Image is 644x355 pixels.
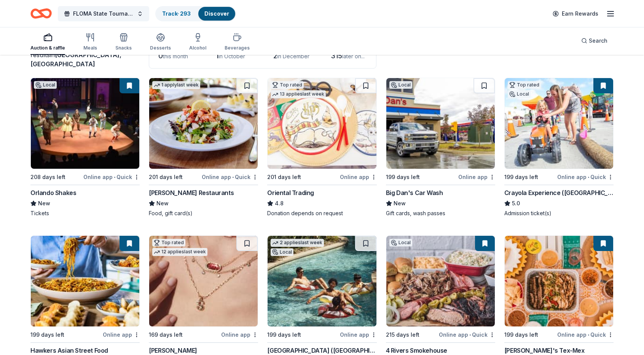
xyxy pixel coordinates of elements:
div: [PERSON_NAME] [149,346,197,355]
img: Image for Hawkers Asian Street Food [31,236,139,326]
span: 4.8 [275,199,284,208]
div: Local [389,239,412,246]
div: Local [271,248,293,256]
div: Admission ticket(s) [504,209,614,217]
a: Discover [204,10,229,17]
div: 13 applies last week [271,90,326,98]
span: later on... [342,53,365,59]
div: 199 days left [30,330,64,339]
a: Home [30,5,52,22]
span: 315 [331,52,342,60]
span: in December [277,53,309,59]
div: 208 days left [30,173,65,182]
div: Online app [340,172,377,182]
div: 199 days left [267,330,301,339]
span: 5.0 [512,199,520,208]
a: Image for Crayola Experience (Orlando)Top ratedLocal199 days leftOnline app•QuickCrayola Experien... [504,78,614,217]
button: Beverages [225,30,250,55]
span: • [469,332,471,338]
img: Image for Kendra Scott [149,236,258,326]
a: Track· 293 [162,10,191,17]
img: Image for Chuy's Tex-Mex [505,236,613,326]
div: 2 applies last week [271,239,324,247]
div: 215 days left [386,330,419,339]
div: Online app Quick [439,330,495,339]
div: [PERSON_NAME]'s Tex-Mex [504,346,585,355]
div: 169 days left [149,330,183,339]
div: Online app Quick [557,330,614,339]
div: [GEOGRAPHIC_DATA] ([GEOGRAPHIC_DATA]) [267,346,376,355]
span: • [588,332,589,338]
div: Online app [458,172,495,182]
div: Food, gift card(s) [149,209,258,217]
div: Top rated [508,81,541,89]
img: Image for Orlando Shakes [31,78,139,169]
img: Image for Oriental Trading [268,78,376,169]
div: Online app Quick [202,172,258,182]
div: Beverages [225,45,250,51]
div: Online app Quick [83,172,140,182]
span: • [588,174,589,180]
img: Image for Big Dan's Car Wash [386,78,495,169]
button: Track· 293Discover [155,6,236,21]
div: Crayola Experience ([GEOGRAPHIC_DATA]) [504,188,614,197]
div: 199 days left [504,330,538,339]
div: Hawkers Asian Street Food [30,346,108,355]
div: Big Dan's Car Wash [386,188,443,197]
div: Donation depends on request [267,209,376,217]
img: Image for Crayola Experience (Orlando) [505,78,613,169]
img: Image for Four Seasons Resort (Orlando) [268,236,376,326]
span: 2 [273,52,277,60]
div: Tickets [30,209,140,217]
div: 4 Rivers Smokehouse [386,346,447,355]
span: FLOMA State Tournament [73,9,134,18]
button: Desserts [150,30,171,55]
div: 201 days left [267,173,301,182]
div: Local [508,90,531,98]
span: this month [163,53,188,59]
div: Gift cards, wash passes [386,209,495,217]
div: Top rated [271,81,304,89]
button: FLOMA State Tournament [58,6,149,21]
div: 199 days left [386,173,420,182]
span: • [232,174,234,180]
span: Search [589,36,607,45]
button: Snacks [115,30,132,55]
span: in October [218,53,245,59]
button: Search [575,33,614,48]
div: Online app [340,330,377,339]
span: 1 [216,52,218,60]
button: Meals [83,30,97,55]
div: Auction & raffle [30,45,65,51]
a: Image for Big Dan's Car WashLocal199 days leftOnline appBig Dan's Car WashNewGift cards, wash passes [386,78,495,217]
div: 1 apply last week [152,81,200,89]
div: Desserts [150,45,171,51]
div: Local [389,81,412,89]
a: Earn Rewards [548,7,603,21]
div: Online app [103,330,140,339]
button: Alcohol [189,30,206,55]
a: Image for Oriental TradingTop rated13 applieslast week201 days leftOnline appOriental Trading4.8D... [267,78,376,217]
button: Auction & raffle [30,30,65,55]
img: Image for 4 Rivers Smokehouse [386,236,495,326]
div: [PERSON_NAME] Restaurants [149,188,234,197]
span: New [38,199,50,208]
span: • [114,174,115,180]
div: Local [34,81,57,89]
div: results [30,50,140,69]
div: Online app Quick [557,172,614,182]
div: Orlando Shakes [30,188,76,197]
span: New [394,199,406,208]
div: Meals [83,45,97,51]
div: 199 days left [504,173,538,182]
a: Image for Cameron Mitchell Restaurants1 applylast week201 days leftOnline app•Quick[PERSON_NAME] ... [149,78,258,217]
div: 201 days left [149,173,183,182]
div: Oriental Trading [267,188,314,197]
img: Image for Cameron Mitchell Restaurants [149,78,258,169]
div: Online app [221,330,258,339]
span: 0 [158,52,163,60]
div: 12 applies last week [152,248,207,256]
div: Alcohol [189,45,206,51]
span: New [156,199,169,208]
div: Top rated [152,239,185,246]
